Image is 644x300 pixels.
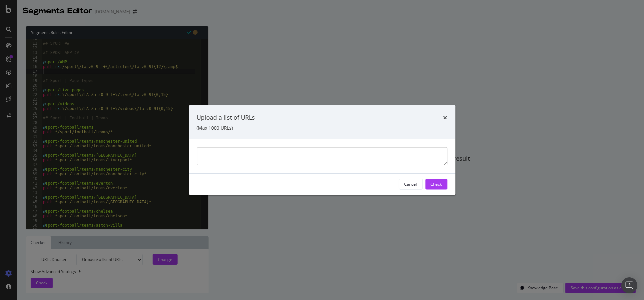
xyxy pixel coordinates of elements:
[399,179,423,189] button: Cancel
[443,113,447,122] div: times
[425,179,447,189] button: Check
[431,181,442,187] div: Check
[197,124,447,131] div: (Max 1000 URLs)
[189,105,455,195] div: modal
[197,113,255,122] div: Upload a list of URLs
[621,277,637,293] div: Open Intercom Messenger
[404,181,417,187] div: Cancel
